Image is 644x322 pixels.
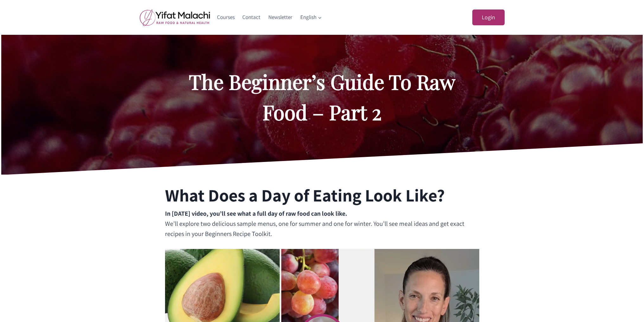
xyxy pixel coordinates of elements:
[265,10,296,25] a: Newsletter
[165,209,347,218] strong: In [DATE] video, you’ll see what a full day of raw food can look like.
[239,10,265,25] a: Contact
[165,182,445,208] h2: What Does a Day of Eating Look Like?
[472,9,505,26] a: Login
[140,9,210,26] img: yifat_logo41_en.png
[300,13,322,22] span: English
[165,208,479,239] p: We’ll explore two delicious sample menus, one for summer and one for winter. You’ll see meal idea...
[213,10,239,25] a: Courses
[213,10,326,25] nav: Primary Navigation
[176,66,468,127] h2: The Beginner’s Guide To Raw Food – Part 2
[296,10,326,25] a: English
